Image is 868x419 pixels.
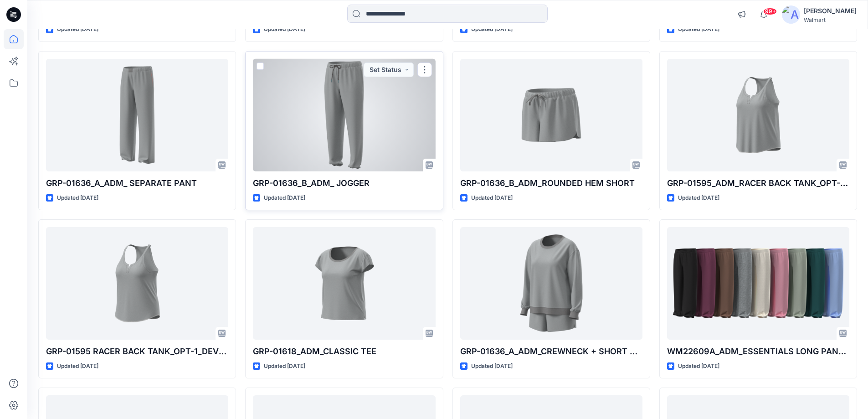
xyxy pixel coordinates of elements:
[460,227,642,340] a: GRP-01636_A_ADM_CREWNECK + SHORT SET
[471,193,513,203] p: Updated [DATE]
[264,25,305,34] p: Updated [DATE]
[253,59,435,171] a: GRP-01636_B_ADM_ JOGGER
[678,25,719,34] p: Updated [DATE]
[253,345,435,358] p: GRP-01618_ADM_CLASSIC TEE
[667,59,849,171] a: GRP-01595_ADM_RACER BACK TANK_OPT-2 & OPT-3
[667,345,849,358] p: WM22609A_ADM_ESSENTIALS LONG PANT_COLORWAY
[46,59,228,171] a: GRP-01636_A_ADM_ SEPARATE PANT
[57,193,98,203] p: Updated [DATE]
[471,362,513,371] p: Updated [DATE]
[46,345,228,358] p: GRP-01595 RACER BACK TANK_OPT-1_DEVELOPMENT
[678,193,719,203] p: Updated [DATE]
[667,177,849,190] p: GRP-01595_ADM_RACER BACK TANK_OPT-2 & OPT-3
[804,5,857,16] div: [PERSON_NAME]
[57,25,98,34] p: Updated [DATE]
[253,227,435,340] a: GRP-01618_ADM_CLASSIC TEE
[782,5,800,24] img: avatar
[460,59,642,171] a: GRP-01636_B_ADM_ROUNDED HEM SHORT
[667,227,849,340] a: WM22609A_ADM_ESSENTIALS LONG PANT_COLORWAY
[804,16,857,23] div: Walmart
[57,362,98,371] p: Updated [DATE]
[678,362,719,371] p: Updated [DATE]
[763,8,777,15] span: 99+
[460,177,642,190] p: GRP-01636_B_ADM_ROUNDED HEM SHORT
[264,362,305,371] p: Updated [DATE]
[46,227,228,340] a: GRP-01595 RACER BACK TANK_OPT-1_DEVELOPMENT
[46,177,228,190] p: GRP-01636_A_ADM_ SEPARATE PANT
[460,345,642,358] p: GRP-01636_A_ADM_CREWNECK + SHORT SET
[471,25,513,34] p: Updated [DATE]
[264,193,305,203] p: Updated [DATE]
[253,177,435,190] p: GRP-01636_B_ADM_ JOGGER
